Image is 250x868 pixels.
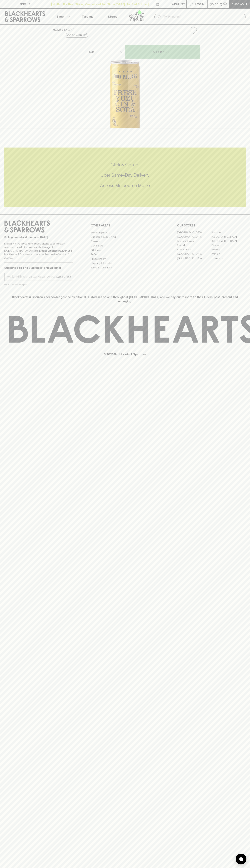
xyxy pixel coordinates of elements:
p: Subscribe to The Blackhearts Newsletter [4,266,73,270]
p: OUR STORES [177,223,246,228]
img: 32041.png [50,37,200,128]
button: Shop [50,9,75,24]
div: Can [88,48,125,55]
a: Bottle Drop FAQ's [91,230,159,235]
img: bubble-icon [239,857,243,861]
p: Can [89,50,95,54]
p: OTHER AREAS [91,223,159,228]
a: Careers [91,239,159,243]
p: SUBSCRIBE [56,275,71,279]
p: Shop [56,14,64,19]
p: Tastings [82,14,93,19]
h5: Click & Collect [4,162,246,168]
p: FIND US [19,2,31,6]
a: Elwood [177,243,211,248]
strong: Liquor License #32064953 [39,249,72,252]
a: Thornbury [211,256,246,260]
p: Login [195,2,204,6]
a: Privacy Policy [91,257,159,261]
p: It is against the law to sell or supply alcohol to, or to obtain alcohol on behalf of a person un... [4,242,73,260]
a: [GEOGRAPHIC_DATA] [177,252,211,256]
a: Braddon [211,230,246,235]
button: ADD TO CART [125,45,200,59]
a: [GEOGRAPHIC_DATA] [177,230,211,235]
a: [GEOGRAPHIC_DATA] [211,235,246,239]
h5: Uber Same-Day Delivery [4,172,246,178]
a: FAQ's [91,252,159,257]
a: [GEOGRAPHIC_DATA] [177,235,211,239]
a: SHOP [64,28,72,31]
p: $0.00 [210,2,218,6]
a: Brunswick West [177,239,211,243]
p: ADD TO CART [153,50,172,54]
a: Shipping Information [91,261,159,265]
a: Business & Bulk Gifting [91,235,159,239]
button: SUBSCRIBE [55,273,73,281]
a: HOME [53,28,61,31]
a: Contact Us [91,244,159,248]
h5: Across Melbourne Metro [4,183,246,188]
a: Prahran [211,252,246,256]
p: Blackhearts & Sparrows acknowledges the traditional Custodians of land throughout [GEOGRAPHIC_DAT... [7,295,243,303]
p: 0 [224,3,226,5]
a: Geelong [211,248,246,252]
a: [GEOGRAPHIC_DATA] [211,239,246,243]
a: [GEOGRAPHIC_DATA] [177,256,211,260]
a: Tastings [75,9,100,24]
a: Gift Cards [91,248,159,252]
a: Fitzroy [211,243,246,248]
p: Wishlist [172,2,185,6]
a: Fitzroy North [177,248,211,252]
button: Add to wishlist [188,26,198,35]
p: We will never spam you [4,283,73,286]
input: e.g. jane@blackheartsandsparrows.com.au [7,274,55,280]
a: Terms & Conditions [91,265,159,270]
div: Call to action block [4,148,246,207]
a: Stores [100,9,125,24]
p: Sibling owned and run since [DATE] [4,235,73,239]
input: Try "Pinot noir" [163,14,243,20]
p: Stores [108,14,117,19]
button: Add to wishlist [65,33,88,38]
p: Checkout [231,2,247,6]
